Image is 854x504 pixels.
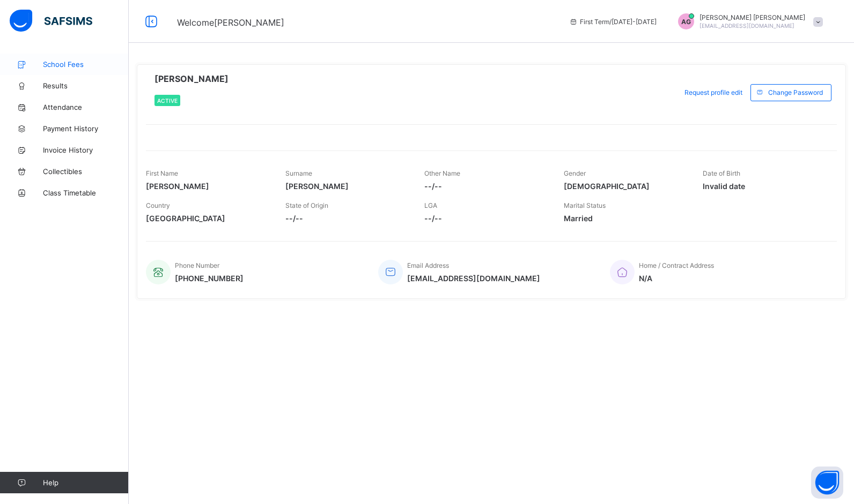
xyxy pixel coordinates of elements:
[639,261,714,269] span: Home / Contract Address
[569,18,657,26] span: session/term information
[564,182,687,191] span: [DEMOGRAPHIC_DATA]
[703,169,740,177] span: Date of Birth
[43,167,129,176] span: Collectibles
[424,169,460,177] span: Other Name
[700,22,794,29] span: [EMAIL_ADDRESS][DOMAIN_NAME]
[424,214,548,223] span: --/--
[43,124,129,133] span: Payment History
[175,261,219,269] span: Phone Number
[43,478,128,487] span: Help
[424,201,437,209] span: LGA
[43,81,129,90] span: Results
[43,60,129,69] span: School Fees
[564,169,586,177] span: Gender
[285,214,409,223] span: --/--
[146,214,269,223] span: [GEOGRAPHIC_DATA]
[10,10,92,32] img: safsims
[146,182,269,191] span: [PERSON_NAME]
[146,201,170,209] span: Country
[811,467,843,499] button: Open asap
[154,73,229,84] span: [PERSON_NAME]
[43,146,129,154] span: Invoice History
[43,189,129,197] span: Class Timetable
[703,182,826,191] span: Invalid date
[407,261,449,269] span: Email Address
[564,201,606,209] span: Marital Status
[639,274,714,283] span: N/A
[146,169,178,177] span: First Name
[157,97,178,104] span: Active
[700,13,805,21] span: [PERSON_NAME] [PERSON_NAME]
[175,274,244,283] span: [PHONE_NUMBER]
[177,17,284,28] span: Welcome [PERSON_NAME]
[564,214,687,223] span: Married
[681,18,691,26] span: AG
[424,182,548,191] span: --/--
[407,274,540,283] span: [EMAIL_ADDRESS][DOMAIN_NAME]
[43,103,129,111] span: Attendance
[285,169,312,177] span: Surname
[667,13,828,29] div: AngelaOjoma Gabriel
[768,88,823,96] span: Change Password
[285,201,328,209] span: State of Origin
[285,182,409,191] span: [PERSON_NAME]
[684,88,742,96] span: Request profile edit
